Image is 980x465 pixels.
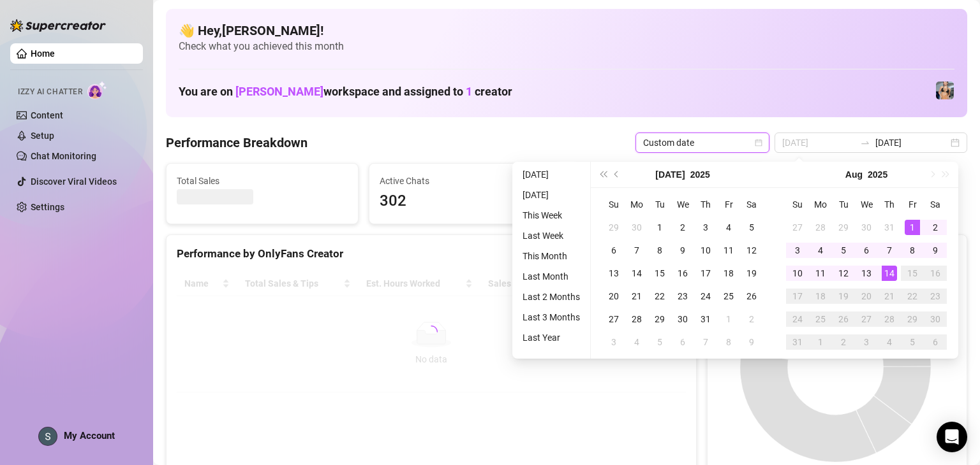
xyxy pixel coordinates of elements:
td: 2025-08-05 [648,331,671,354]
li: Last 2 Months [517,289,585,304]
td: 2025-08-05 [832,239,855,262]
span: 302 [380,189,551,213]
td: 2025-08-03 [602,331,625,354]
div: 1 [721,311,736,327]
th: Th [694,193,717,216]
div: 31 [882,220,897,235]
td: 2025-08-03 [786,239,809,262]
td: 2025-07-03 [694,216,717,239]
td: 2025-07-01 [648,216,671,239]
td: 2025-07-31 [878,216,901,239]
td: 2025-09-06 [924,331,947,354]
div: 2 [928,220,943,235]
th: We [855,193,878,216]
th: Th [878,193,901,216]
div: 14 [629,266,644,281]
td: 2025-07-07 [625,239,648,262]
div: 20 [606,289,621,304]
td: 2025-07-10 [694,239,717,262]
div: 20 [859,289,874,304]
div: 24 [790,311,805,327]
td: 2025-08-04 [625,331,648,354]
td: 2025-06-30 [625,216,648,239]
td: 2025-08-01 [717,308,740,331]
h4: Performance Breakdown [166,134,308,152]
span: Check what you achieved this month [179,39,954,54]
div: 30 [928,311,943,327]
a: Settings [31,202,64,212]
td: 2025-08-06 [855,239,878,262]
div: 4 [882,334,897,350]
li: Last Year [517,330,585,345]
div: 13 [606,266,621,281]
td: 2025-08-12 [832,262,855,285]
div: 10 [698,243,713,258]
input: Start date [782,136,855,150]
div: 11 [721,243,736,258]
div: 8 [652,243,667,258]
th: Sa [740,193,763,216]
div: 10 [790,266,805,281]
div: 3 [859,334,874,350]
td: 2025-08-22 [901,285,924,308]
td: 2025-07-28 [625,308,648,331]
div: 22 [652,289,667,304]
td: 2025-07-27 [602,308,625,331]
th: Fr [717,193,740,216]
td: 2025-08-07 [694,331,717,354]
div: 28 [882,311,897,327]
div: 23 [928,289,943,304]
div: 30 [629,220,644,235]
div: 9 [744,334,759,350]
div: 24 [698,289,713,304]
td: 2025-08-02 [924,216,947,239]
td: 2025-07-08 [648,239,671,262]
td: 2025-08-20 [855,285,878,308]
div: 14 [882,266,897,281]
td: 2025-07-25 [717,285,740,308]
button: Previous month (PageUp) [610,162,624,187]
div: 26 [836,311,851,327]
div: 8 [721,334,736,350]
div: 1 [813,334,828,350]
img: AI Chatter [87,81,107,99]
div: 6 [675,334,690,350]
td: 2025-07-24 [694,285,717,308]
div: 17 [698,266,713,281]
div: 30 [675,311,690,327]
div: 18 [813,289,828,304]
td: 2025-07-15 [648,262,671,285]
td: 2025-07-11 [717,239,740,262]
img: ACg8ocI54vOEVp85EbfA3oqEjvcCmrdOcQROE-87nVpSsnHu2GZ2Lg=s96-c [39,427,57,445]
td: 2025-08-29 [901,308,924,331]
span: calendar [755,139,762,147]
div: 22 [905,289,920,304]
div: 3 [606,334,621,350]
span: swap-right [860,138,870,148]
input: End date [875,136,948,150]
td: 2025-09-01 [809,331,832,354]
a: Home [31,48,55,59]
td: 2025-08-13 [855,262,878,285]
td: 2025-09-05 [901,331,924,354]
th: Tu [648,193,671,216]
td: 2025-08-27 [855,308,878,331]
td: 2025-07-14 [625,262,648,285]
div: Open Intercom Messenger [937,422,967,452]
div: 2 [744,311,759,327]
div: 29 [905,311,920,327]
td: 2025-08-08 [717,331,740,354]
button: Choose a month [845,162,863,187]
td: 2025-08-10 [786,262,809,285]
td: 2025-08-15 [901,262,924,285]
li: Last Week [517,228,585,243]
td: 2025-08-14 [878,262,901,285]
div: 27 [790,220,805,235]
td: 2025-08-30 [924,308,947,331]
div: 17 [790,289,805,304]
div: 25 [721,289,736,304]
td: 2025-08-01 [901,216,924,239]
th: Su [602,193,625,216]
h1: You are on workspace and assigned to creator [179,85,512,99]
td: 2025-07-31 [694,308,717,331]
